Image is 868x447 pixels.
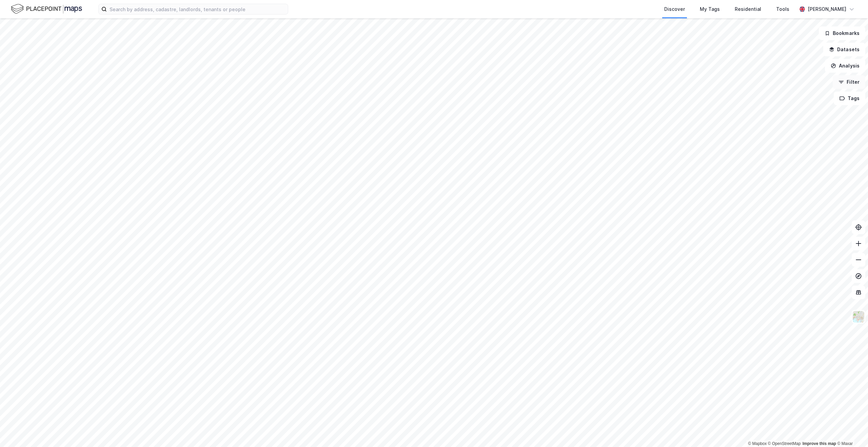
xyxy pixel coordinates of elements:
input: Search by address, cadastre, landlords, tenants or people [107,4,288,14]
div: My Tags [700,5,720,13]
div: Residential [735,5,761,13]
a: Mapbox [748,441,767,446]
img: logo.f888ab2527a4732fd821a326f86c7f29.svg [11,3,82,15]
div: Discover [664,5,685,13]
a: Improve this map [803,441,836,446]
button: Filter [833,75,865,89]
button: Analysis [825,59,865,73]
img: Z [852,310,865,323]
div: [PERSON_NAME] [808,5,846,13]
button: Tags [834,92,865,105]
button: Bookmarks [819,26,865,40]
a: OpenStreetMap [768,441,801,446]
iframe: Chat Widget [834,414,868,447]
button: Datasets [823,43,865,56]
div: Tools [776,5,789,13]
